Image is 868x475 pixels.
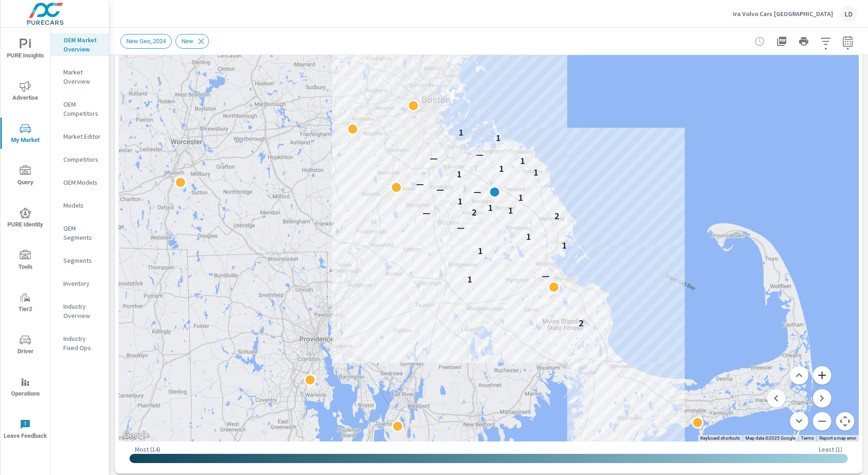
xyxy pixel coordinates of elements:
button: Move down [790,412,808,430]
p: 1 [467,274,472,285]
p: — [476,149,484,160]
span: Driver [3,334,47,357]
span: Tier2 [3,292,47,315]
p: — [416,178,424,189]
button: "Export Report to PDF" [772,32,791,51]
button: Move right [813,389,831,407]
div: New [175,34,209,49]
p: Market Overview [63,68,101,86]
button: Zoom out [813,412,831,430]
p: — [430,153,438,164]
p: 1 [499,163,504,174]
p: Most ( 14 ) [135,445,160,453]
p: — [436,184,444,195]
button: Map camera controls [836,412,854,430]
p: Segments [63,256,101,265]
p: 1 [508,205,513,216]
span: Map data ©2025 Google [745,435,795,441]
div: Market Overview [51,65,109,88]
button: Move left [767,389,785,407]
p: Least ( 1 ) [819,445,842,453]
div: OEM Market Overview [51,33,109,56]
div: OEM Models [51,175,109,189]
div: Competitors [51,153,109,166]
button: Keyboard shortcuts [700,435,740,441]
span: Advertise [3,81,47,103]
p: — [542,270,550,281]
div: Industry Fixed Ops [51,332,109,355]
button: Zoom in [813,366,831,385]
div: LD [840,6,857,22]
div: Inventory [51,277,109,290]
button: Print Report [795,32,813,51]
span: Query [3,165,47,188]
button: Move up [790,366,808,385]
p: OEM Segments [63,224,101,242]
p: 1 [458,127,463,138]
p: 1 [526,231,531,242]
p: Industry Fixed Ops [63,334,101,352]
p: OEM Models [63,178,101,187]
p: 2 [554,210,559,221]
p: — [423,207,430,218]
img: Google [121,430,151,441]
div: Models [51,198,109,212]
p: 1 [520,155,525,166]
p: 1 [533,167,538,178]
div: OEM Segments [51,221,109,244]
span: PURE Identity [3,208,47,230]
p: Ira Volvo Cars [GEOGRAPHIC_DATA] [733,10,833,18]
a: Report a map error [819,435,856,441]
p: — [473,186,481,197]
p: Inventory [63,279,101,288]
p: 1 [518,192,523,203]
div: Market Editor [51,130,109,143]
span: PURE Insights [3,39,47,61]
p: Market Editor [63,132,101,141]
span: New [176,38,199,45]
p: 2 [579,317,584,328]
span: Operations [3,377,47,399]
div: OEM Competitors [51,97,109,120]
button: Select Date Range [839,32,857,51]
p: 2 [472,207,477,218]
p: OEM Competitors [63,100,101,118]
p: Industry Overview [63,302,101,320]
p: 1 [562,240,567,251]
p: OEM Market Overview [63,35,101,54]
a: Open this area in Google Maps (opens a new window) [121,430,151,441]
span: Tools [3,250,47,272]
div: Industry Overview [51,300,109,322]
button: Apply Filters [817,32,835,51]
p: Competitors [63,155,101,164]
a: Terms (opens in new tab) [801,435,814,441]
span: My Market [3,123,47,146]
p: 1 [488,202,493,213]
p: 1 [457,169,462,180]
p: 1 [457,196,462,207]
div: nav menu [0,28,50,450]
p: 1 [478,245,483,256]
span: New Geo_2024 [121,38,171,45]
div: Segments [51,254,109,267]
p: — [457,222,465,233]
p: Models [63,201,101,210]
span: Leave Feedback [3,419,47,441]
p: 1 [496,132,501,143]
